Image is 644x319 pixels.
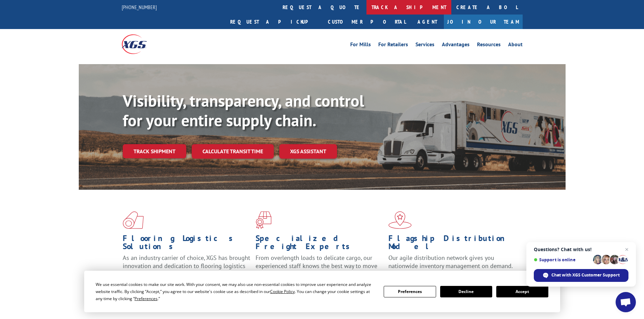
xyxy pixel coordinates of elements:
[123,234,251,254] h1: Flooring Logistics Solutions
[616,292,636,312] div: Open chat
[256,254,383,284] p: From overlength loads to delicate cargo, our experienced staff knows the best way to move your fr...
[225,15,323,29] a: Request a pickup
[388,254,513,270] span: Our agile distribution network gives you nationwide inventory management on demand.
[477,42,501,49] a: Resources
[123,211,144,229] img: xgs-icon-total-supply-chain-intelligence-red
[508,42,523,49] a: About
[623,245,631,254] span: Close chat
[534,247,628,252] span: Questions? Chat with us!
[440,286,492,297] button: Decline
[551,272,620,278] span: Chat with XGS Customer Support
[534,269,628,282] div: Chat with XGS Customer Support
[270,289,295,294] span: Cookie Policy
[388,211,412,229] img: xgs-icon-flagship-distribution-model-red
[378,42,408,49] a: For Retailers
[323,15,411,29] a: Customer Portal
[192,144,274,159] a: Calculate transit time
[411,15,444,29] a: Agent
[123,90,364,131] b: Visibility, transparency, and control for your entire supply chain.
[442,42,470,49] a: Advantages
[496,286,548,297] button: Accept
[279,144,337,159] a: XGS ASSISTANT
[135,296,158,301] span: Preferences
[122,4,157,10] a: [PHONE_NUMBER]
[384,286,436,297] button: Preferences
[256,211,271,229] img: xgs-icon-focused-on-flooring-red
[350,42,371,49] a: For Mills
[84,271,560,312] div: Cookie Consent Prompt
[444,15,523,29] a: Join Our Team
[534,257,591,262] span: Support is online
[388,234,516,254] h1: Flagship Distribution Model
[123,254,250,278] span: As an industry carrier of choice, XGS has brought innovation and dedication to flooring logistics...
[123,144,186,158] a: Track shipment
[256,234,383,254] h1: Specialized Freight Experts
[96,281,376,302] div: We use essential cookies to make our site work. With your consent, we may also use non-essential ...
[415,42,434,49] a: Services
